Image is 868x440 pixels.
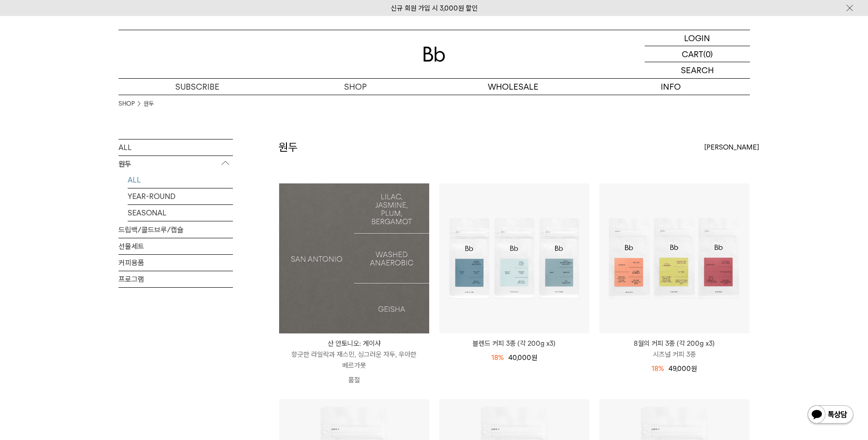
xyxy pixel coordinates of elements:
a: LOGIN [645,30,750,46]
a: SHOP [119,99,135,108]
p: (0) [703,46,713,62]
a: 8월의 커피 3종 (각 200g x3) 시즈널 커피 3종 [599,338,749,360]
a: ALL [128,172,233,188]
span: 원 [531,354,537,362]
img: 블렌드 커피 3종 (각 200g x3) [439,183,589,333]
p: LOGIN [684,30,710,46]
a: 커피용품 [119,255,233,271]
a: ALL [119,140,233,156]
a: 선물세트 [119,238,233,254]
p: INFO [592,79,750,95]
a: 산 안토니오: 게이샤 향긋한 라일락과 재스민, 싱그러운 자두, 우아한 베르가못 [279,338,429,371]
a: 블렌드 커피 3종 (각 200g x3) [439,338,589,349]
p: CART [682,46,703,62]
img: 로고 [423,47,445,62]
span: 40,000 [508,354,537,362]
a: 원두 [144,99,154,108]
p: 8월의 커피 3종 (각 200g x3) [599,338,749,349]
h2: 원두 [279,140,298,155]
a: 신규 회원 가입 시 3,000원 할인 [391,4,478,12]
a: 프로그램 [119,271,233,287]
div: 18% [491,352,504,363]
div: 18% [652,363,664,374]
a: SEASONAL [128,205,233,221]
a: CART (0) [645,46,750,62]
a: SUBSCRIBE [119,79,276,95]
span: 49,000 [669,365,697,373]
a: YEAR-ROUND [128,188,233,204]
p: WHOLESALE [434,79,592,95]
img: 8월의 커피 3종 (각 200g x3) [599,183,749,333]
p: 향긋한 라일락과 재스민, 싱그러운 자두, 우아한 베르가못 [279,349,429,371]
img: 카카오톡 채널 1:1 채팅 버튼 [807,404,854,426]
p: SEARCH [681,62,714,78]
p: 품절 [279,371,429,389]
p: 원두 [119,156,233,172]
span: [PERSON_NAME] [704,142,759,153]
a: 산 안토니오: 게이샤 [279,183,429,333]
p: 시즈널 커피 3종 [599,349,749,360]
a: SHOP [276,79,434,95]
a: 드립백/콜드브루/캡슐 [119,222,233,238]
span: 원 [691,365,697,373]
p: 산 안토니오: 게이샤 [279,338,429,349]
img: 1000001220_add2_044.jpg [279,183,429,333]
